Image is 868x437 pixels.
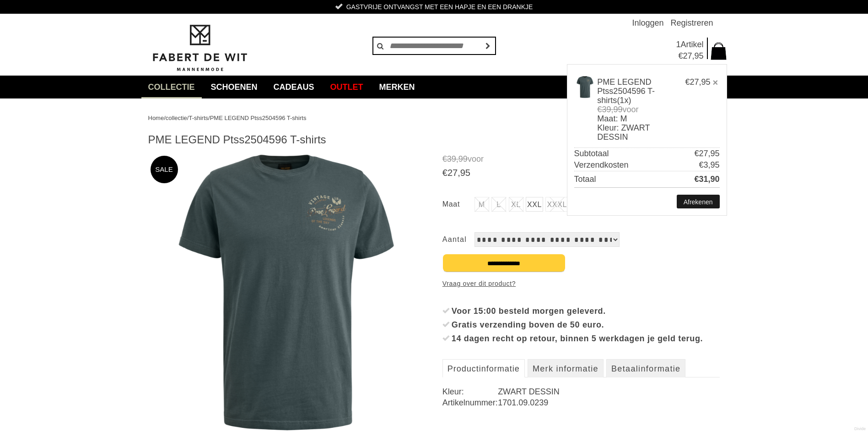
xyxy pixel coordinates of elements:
[713,78,718,87] a: ×
[458,154,468,164] span: 99
[442,197,720,214] ul: Maat
[528,359,604,377] a: Merk informatie
[692,51,694,60] span: ,
[708,149,710,158] span: ,
[854,423,866,435] a: Divide
[447,168,458,178] span: 27
[597,77,675,105] td: (1x)
[694,51,703,60] span: 95
[597,114,675,123] td: Maat: M
[661,39,727,62] a: 1Artikel €27,95
[632,14,663,32] a: Inloggen
[267,76,321,98] a: Cadeaus
[442,332,720,345] li: 14 dagen recht op retour, binnen 5 werkdagen je geld terug.
[442,168,447,178] span: €
[458,168,460,178] span: ,
[694,149,699,158] span: €
[703,160,708,169] span: 3
[708,175,710,184] span: ,
[597,105,602,114] span: €
[447,154,456,164] span: 39
[699,149,708,158] span: 27
[690,77,699,87] span: 27
[606,359,685,377] a: Betaalinformatie
[148,115,164,121] a: Home
[602,105,611,114] span: 39
[574,174,676,185] span: Totaal
[208,115,210,121] span: /
[148,23,251,73] img: Fabert de Wit
[141,76,202,98] a: collectie
[694,175,699,184] span: €
[187,115,189,121] span: /
[452,304,720,318] div: Voor 15:00 besteld morgen geleverd.
[701,77,711,87] span: 95
[597,105,638,114] span: voor
[685,77,690,87] span: €
[574,148,676,159] span: Subtotaal
[597,77,655,105] a: PME LEGEND Ptss2504596 T-shirts
[189,115,208,121] a: T-shirts
[442,386,498,397] dt: Kleur:
[710,175,719,184] span: 90
[460,168,470,178] span: 95
[613,105,622,114] span: 99
[442,359,525,377] a: Productinformatie
[526,197,543,212] a: XXL
[699,77,701,87] span: ,
[498,397,720,408] dd: 1701.09.0239
[442,153,720,165] span: voor
[678,51,683,60] span: €
[710,149,719,158] span: 95
[710,160,719,169] span: 95
[574,159,676,171] span: Verzendkosten
[680,40,703,49] span: Artikel
[676,40,680,49] span: 1
[442,232,474,247] label: Aantal
[498,386,720,397] dd: ZWART DESSIN
[708,160,710,169] span: ,
[699,160,703,169] span: €
[148,133,720,147] h1: PME LEGEND Ptss2504596 T-shirts
[677,195,720,208] a: Afrekenen
[670,14,713,32] a: Registreren
[210,115,307,121] a: PME LEGEND Ptss2504596 T-shirts
[442,277,516,290] a: Vraag over dit product?
[456,154,458,164] span: ,
[442,397,498,408] dt: Artikelnummer:
[148,153,426,432] img: PME LEGEND Ptss2504596 T-shirts
[611,105,613,114] span: ,
[452,318,720,332] div: Gratis verzending boven de 50 euro.
[442,154,447,164] span: €
[597,123,675,142] td: Kleur: ZWART DESSIN
[204,76,264,98] a: Schoenen
[683,51,692,60] span: 27
[166,115,187,121] a: collectie
[323,76,370,98] a: Outlet
[164,115,166,121] span: /
[699,175,708,184] span: 31
[372,76,422,98] a: Merken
